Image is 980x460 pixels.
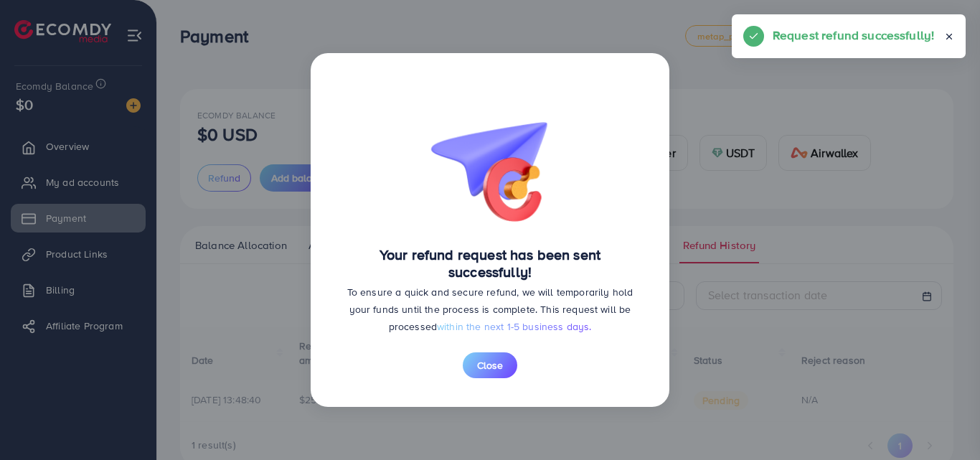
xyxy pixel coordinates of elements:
h5: Request refund successfully! [773,26,934,44]
p: To ensure a quick and secure refund, we will temporarily hold your funds until the process is com... [339,283,641,335]
img: bg-request-refund-success.26ac5564.png [418,82,562,228]
h4: Your refund request has been sent successfully! [339,246,641,281]
button: Close [463,352,517,378]
span: within the next 1-5 business days. [437,319,591,334]
iframe: Chat [919,395,969,449]
span: Close [477,358,503,372]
